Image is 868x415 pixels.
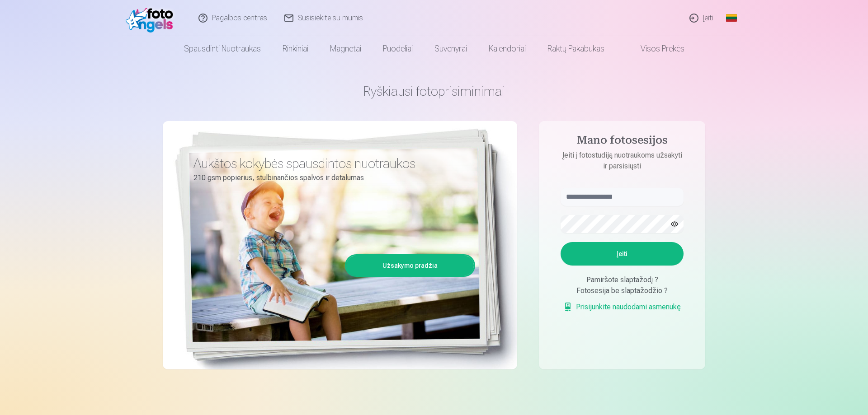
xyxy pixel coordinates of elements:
h4: Mano fotosesijos [552,134,693,150]
p: Įeiti į fotostudiją nuotraukoms užsakyti ir parsisiųsti [552,150,693,172]
button: Įeiti [561,242,684,266]
a: Visos prekės [615,36,695,61]
a: Magnetai [319,36,372,61]
a: Raktų pakabukas [537,36,615,61]
p: 210 gsm popierius, stulbinančios spalvos ir detalumas [193,172,468,184]
a: Užsakymo pradžia [346,256,474,275]
a: Suvenyrai [424,36,478,61]
img: /fa2 [126,4,178,33]
a: Prisijunkite naudodami asmenukę [563,302,681,312]
a: Kalendoriai [478,36,537,61]
a: Puodeliai [372,36,424,61]
div: Pamiršote slaptažodį ? [561,275,684,285]
a: Rinkiniai [272,36,319,61]
a: Spausdinti nuotraukas [173,36,272,61]
div: Fotosesija be slaptažodžio ? [561,285,684,296]
h3: Aukštos kokybės spausdintos nuotraukos [193,155,468,172]
h1: Ryškiausi fotoprisiminimai [163,83,705,99]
